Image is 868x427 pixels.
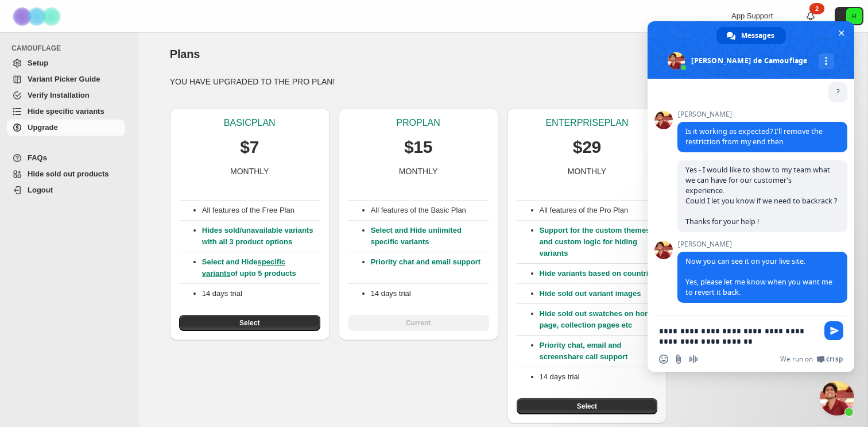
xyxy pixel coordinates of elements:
p: $7 [240,136,259,159]
span: FAQs [28,153,47,162]
p: Priority chat and email support [371,256,489,279]
div: Fermer le chat [820,381,854,416]
p: Hides sold/unavailable variants with all 3 product options [202,225,320,248]
a: Hide specific variants [7,103,125,120]
span: [PERSON_NAME] [677,240,847,248]
p: 14 days trial [202,288,320,299]
span: Messages [741,27,774,44]
span: Insérer un emoji [659,355,668,364]
span: Message audio [689,355,698,364]
span: CAMOUFLAGE [11,44,130,53]
p: Hide variants based on countries [540,268,658,279]
span: Now you can see it on your live site. Yes, please let me know when you want me to revert it back. [685,256,832,297]
div: Messages [716,27,786,44]
p: ENTERPRISE PLAN [545,117,628,129]
text: R [852,13,857,20]
span: ? [836,87,839,97]
span: [PERSON_NAME] [677,110,847,118]
div: Autres canaux [819,53,834,69]
span: Fermer le chat [835,27,847,39]
p: $15 [404,136,432,159]
span: Yes - I would like to show to my team what we can have for our customer's experience. Could I let... [685,165,837,226]
span: Plans [170,48,200,60]
img: Camouflage [9,1,67,32]
div: 2 [809,3,824,14]
p: Hide sold out swatches on home page, collection pages etc [540,308,658,331]
p: BASIC PLAN [224,117,276,129]
p: MONTHLY [568,166,606,177]
span: Verify Installation [28,91,90,99]
span: Crisp [826,355,843,364]
a: Verify Installation [7,87,125,103]
span: Avatar with initials R [846,8,862,24]
p: MONTHLY [399,166,437,177]
span: Select [577,402,597,411]
span: Hide sold out products [28,170,109,178]
p: Hide sold out variant images [540,288,658,299]
p: $29 [573,136,601,159]
button: Select [517,398,658,414]
p: Support for the custom themes and custom logic for hiding variants [540,225,658,259]
span: Select [239,318,259,328]
span: Setup [28,59,48,67]
p: PRO PLAN [396,117,440,129]
p: All features of the Basic Plan [371,205,489,216]
textarea: Entrez votre message... [659,326,817,347]
button: Avatar with initials R [835,7,863,25]
p: All features of the Free Plan [202,205,320,216]
a: 2 [805,10,816,22]
span: Envoyer [824,321,843,340]
span: Envoyer un fichier [674,355,683,364]
button: Select [179,315,320,331]
span: Hide specific variants [28,107,104,116]
p: Priority chat, email and screenshare call support [540,340,658,363]
a: Hide sold out products [7,166,125,182]
p: 14 days trial [371,288,489,299]
a: FAQs [7,150,125,166]
span: Variant Picker Guide [28,75,100,83]
span: App Support [731,11,773,20]
p: 14 days trial [540,371,658,383]
span: Logout [28,186,53,194]
span: We run on [780,355,813,364]
p: YOU HAVE UPGRADED TO THE PRO PLAN! [170,76,835,87]
a: Variant Picker Guide [7,71,125,87]
p: Select and Hide unlimited specific variants [371,225,489,248]
p: Select and Hide of upto 5 products [202,256,320,279]
a: Logout [7,182,125,198]
span: Upgrade [28,123,58,132]
a: Setup [7,55,125,71]
p: MONTHLY [230,166,269,177]
a: Upgrade [7,120,125,136]
p: All features of the Pro Plan [540,205,658,216]
span: Is it working as expected? I'll remove the restriction from my end then [685,126,823,147]
a: We run onCrisp [780,355,843,364]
